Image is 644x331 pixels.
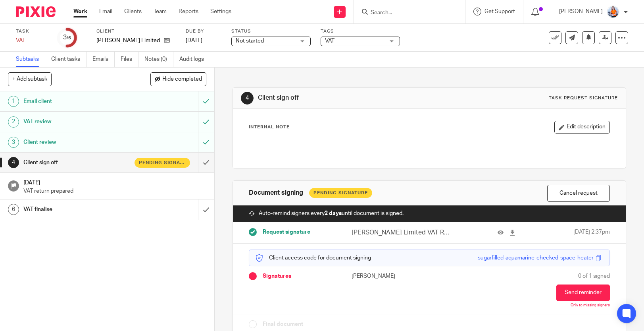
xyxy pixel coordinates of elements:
[8,72,52,86] button: + Add subtask
[67,36,71,40] small: /6
[484,9,515,14] span: Get Support
[16,52,45,67] a: Subtasks
[16,6,56,17] img: Pixie
[352,272,429,280] p: [PERSON_NAME]
[23,116,135,128] h1: VAT review
[554,121,610,134] button: Edit description
[210,8,231,15] a: Settings
[23,157,135,168] h1: Client sign off
[16,28,48,35] label: Task
[263,272,291,280] span: Signatures
[571,303,610,308] p: Only to missing signers
[556,285,610,301] button: Send reminder
[352,228,450,237] p: [PERSON_NAME] Limited VAT Report to [DATE].pdf
[8,204,19,215] div: 6
[263,320,303,328] span: Final document
[8,137,19,148] div: 3
[573,228,610,237] span: [DATE] 2:37pm
[63,33,71,42] div: 3
[370,10,441,17] input: Search
[51,52,87,67] a: Client tasks
[124,8,142,15] a: Clients
[162,76,202,83] span: Hide completed
[325,38,334,44] span: VAT
[547,185,610,202] button: Cancel request
[309,188,372,198] div: Pending Signature
[179,8,198,15] a: Reports
[478,254,594,262] div: sugarfilled-aquamarine-checked-space-heater
[23,203,135,215] h1: VAT finalise
[23,95,135,107] h1: Email client
[186,38,202,43] span: [DATE]
[259,209,404,217] span: Auto-remind signers every until document is signed.
[73,8,87,15] a: Work
[8,96,19,107] div: 1
[96,37,160,45] p: [PERSON_NAME] Limited
[258,94,446,102] h1: Client sign off
[321,28,400,35] label: Tags
[607,6,619,18] img: DSC08036.jpg
[139,159,186,166] span: Pending signature
[236,38,264,44] span: Not started
[263,228,310,236] span: Request signature
[8,157,19,168] div: 4
[179,52,210,67] a: Audit logs
[96,28,176,35] label: Client
[8,116,19,128] div: 2
[154,8,167,15] a: Team
[249,189,303,197] h1: Document signing
[92,52,115,67] a: Emails
[23,177,206,187] h1: [DATE]
[231,28,311,35] label: Status
[144,52,173,67] a: Notes (0)
[249,124,290,130] p: Internal Note
[325,211,342,216] strong: 2 days
[23,187,206,195] p: VAT return prepared
[549,95,618,101] div: Task request signature
[241,92,254,105] div: 4
[559,8,603,15] p: [PERSON_NAME]
[121,52,138,67] a: Files
[23,136,135,148] h1: Client review
[255,254,371,262] p: Client access code for document signing
[578,272,610,280] span: 0 of 1 signed
[150,72,206,86] button: Hide completed
[99,8,112,15] a: Email
[16,37,48,45] div: VAT
[186,28,221,35] label: Due by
